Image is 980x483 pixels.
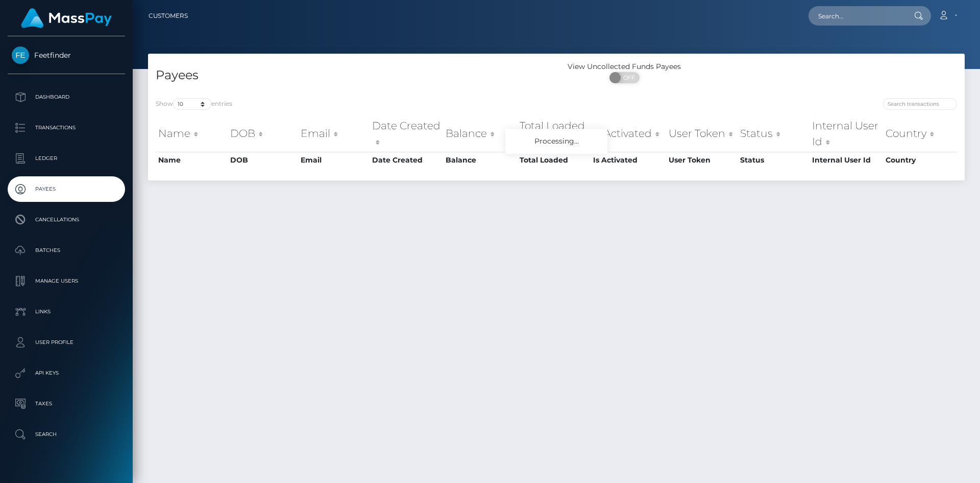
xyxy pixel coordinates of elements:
th: Balance [443,116,517,152]
a: Ledger [8,146,125,171]
select: Showentries [173,98,211,110]
label: Show entries [156,98,232,110]
a: Links [8,299,125,325]
input: Search transactions [883,98,957,110]
a: User Profile [8,330,125,355]
p: Ledger [12,151,121,166]
p: Dashboard [12,89,121,105]
a: Dashboard [8,84,125,110]
p: API Keys [12,365,121,381]
div: Processing... [505,129,607,154]
a: Batches [8,238,125,263]
p: Taxes [12,396,121,411]
th: Is Activated [591,116,666,152]
th: Internal User Id [810,116,883,152]
a: Cancellations [8,207,125,233]
a: Search [8,422,125,447]
th: Country [883,116,957,152]
th: Internal User Id [810,152,883,168]
a: Transactions [8,115,125,141]
img: Feetfinder [12,47,29,64]
th: Total Loaded [517,152,591,168]
th: Is Activated [591,152,666,168]
h4: Payees [156,66,549,84]
a: API Keys [8,360,125,386]
th: Name [156,116,228,152]
th: DOB [228,152,298,168]
a: Payees [8,176,125,202]
p: Manage Users [12,273,121,289]
a: Taxes [8,391,125,417]
p: Cancellations [12,212,121,227]
a: Customers [149,5,188,27]
th: Name [156,152,228,168]
th: Email [298,116,370,152]
div: View Uncollected Funds Payees [556,61,693,72]
span: OFF [615,72,641,83]
th: Date Created [370,116,444,152]
img: MassPay Logo [21,8,112,28]
th: User Token [666,116,738,152]
input: Search... [808,6,904,26]
p: Batches [12,243,121,258]
th: Email [298,152,370,168]
a: Manage Users [8,268,125,294]
th: Balance [443,152,517,168]
th: Date Created [370,152,444,168]
p: Search [12,427,121,442]
p: Links [12,304,121,319]
th: Status [738,116,810,152]
span: Feetfinder [8,51,125,60]
p: User Profile [12,335,121,350]
th: Total Loaded [517,116,591,152]
th: Country [883,152,957,168]
th: DOB [228,116,298,152]
th: Status [738,152,810,168]
p: Payees [12,181,121,197]
th: User Token [666,152,738,168]
p: Transactions [12,120,121,135]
